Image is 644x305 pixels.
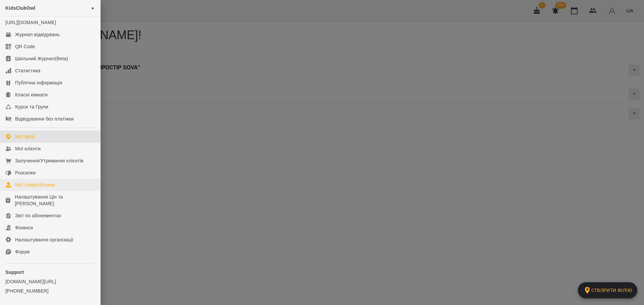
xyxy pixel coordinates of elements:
div: Розсилки [15,169,36,176]
div: Публічна інформація [15,79,62,86]
a: [DOMAIN_NAME][URL] [5,278,95,285]
span: KidsClubOwl [5,5,35,11]
a: [PHONE_NUMBER] [5,288,95,294]
div: Налаштування Цін та [PERSON_NAME] [15,194,95,207]
div: Журнал відвідувань [15,31,60,38]
div: QR Code [15,43,35,50]
div: Звіт по абонементах [15,212,61,219]
div: Мої співробітники [15,181,55,188]
div: Відвідування без платіжки [15,116,74,122]
div: Класні кімнати [15,91,48,98]
a: [URL][DOMAIN_NAME] [5,20,56,25]
div: Статистика [15,67,41,74]
div: Шкільний Журнал(Beta) [15,55,68,62]
div: Фінанси [15,224,33,231]
span: ► [91,5,95,11]
div: Форум [15,248,30,255]
p: Support [5,269,95,276]
div: Залучення/Утримання клієнтів [15,157,84,164]
div: Налаштування організації [15,236,73,243]
div: Мої філії [15,133,35,140]
div: Мої клієнти [15,145,41,152]
div: Курси та Групи [15,103,48,110]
